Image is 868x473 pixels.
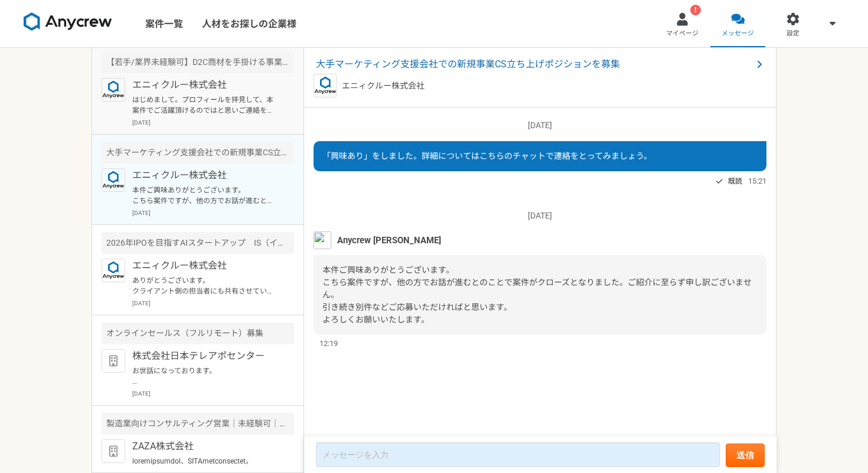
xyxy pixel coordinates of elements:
[102,349,125,373] img: default_org_logo-42cde973f59100197ec2c8e796e4974ac8490bb5b08a0eb061ff975e4574aa76.png
[102,259,125,282] img: logo_text_blue_01.png
[132,208,294,217] p: [DATE]
[322,151,652,161] span: 「興味あり」をしました。詳細についてはこちらのチャットで連絡をとってみましょう。
[690,5,701,15] div: !
[337,234,441,247] span: Anycrew [PERSON_NAME]
[132,118,294,127] p: [DATE]
[102,232,294,254] div: 2026年IPOを目指すAIスタートアップ IS（インサイドセールス）
[728,174,742,188] span: 既読
[102,439,125,463] img: default_org_logo-42cde973f59100197ec2c8e796e4974ac8490bb5b08a0eb061ff975e4574aa76.png
[132,349,278,363] p: 株式会社日本テレアポセンター
[666,29,699,38] span: マイページ
[24,12,112,31] img: 8DqYSo04kwAAAAASUVORK5CYII=
[132,185,278,206] p: 本件ご興味ありがとうございます。 こちら案件ですが、他の方でお話が進むとのことで案件がクローズとなりました。ご紹介に至らず申し訳ございません。 引き続き別件などご応募いただければと思います。 よ...
[102,168,125,192] img: logo_text_blue_01.png
[787,29,800,38] span: 設定
[102,413,294,435] div: 製造業向けコンサルティング営業｜未経験可｜法人営業としてキャリアアップしたい方
[726,443,765,467] button: 送信
[314,231,331,249] img: tomoya_yamashita.jpeg
[132,94,278,116] p: はじめまして。プロフィールを拝見して、本案件でご活躍頂けるのではと思いご連絡を差し上げました。 案件ページの内容をご確認頂き、もし条件など合致されるようでしたら是非詳細をご案内できればと思います...
[314,74,337,97] img: logo_text_blue_01.png
[314,210,766,222] p: [DATE]
[748,175,766,187] span: 15:21
[314,119,766,132] p: [DATE]
[322,265,752,324] span: 本件ご興味ありがとうございます。 こちら案件ですが、他の方でお話が進むとのことで案件がクローズとなりました。ご紹介に至らず申し訳ございません。 引き続き別件などご応募いただければと思います。 よ...
[316,57,752,71] span: 大手マーケティング支援会社での新規事業CS立ち上げポジションを募集
[132,168,278,182] p: エニィクルー株式会社
[102,142,294,164] div: 大手マーケティング支援会社での新規事業CS立ち上げポジションを募集
[132,259,278,273] p: エニィクルー株式会社
[132,299,294,308] p: [DATE]
[132,275,278,296] p: ありがとうございます。 クライアント側の担当者にも共有させていただきます。 多数の応募をいただいておりますので、選考にお時間を要するかと思いますので、ご連絡まで少々お待ちいただければと思います。...
[132,439,278,454] p: ZAZA株式会社
[102,51,294,73] div: 【若手/業界未経験可】D2C商材を手掛ける事業会社でのSEOコンサル法人営業
[319,338,338,349] span: 12:19
[132,366,278,387] p: お世話になっております。 プロフィール拝見してとても魅力的なご経歴で、 ぜひ一度、弊社面談をお願いできないでしょうか？ [URL][DOMAIN_NAME][DOMAIN_NAME] 当社ですが...
[342,80,425,92] p: エニィクルー株式会社
[102,78,125,102] img: logo_text_blue_01.png
[132,78,278,92] p: エニィクルー株式会社
[102,322,294,344] div: オンラインセールス（フルリモート）募集
[132,389,294,398] p: [DATE]
[722,29,754,38] span: メッセージ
